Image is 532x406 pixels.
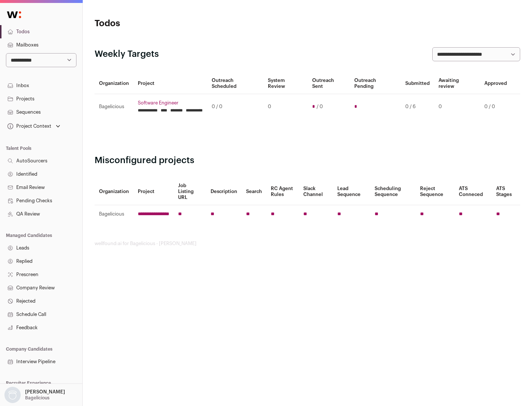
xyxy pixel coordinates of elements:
[401,73,434,94] th: Submitted
[492,178,520,205] th: ATS Stages
[95,48,159,60] h2: Weekly Targets
[25,389,65,395] p: [PERSON_NAME]
[95,155,520,166] h2: Misconfigured projects
[401,94,434,120] td: 0 / 6
[434,94,480,120] td: 0
[370,178,416,205] th: Scheduling Sequence
[416,178,455,205] th: Reject Sequence
[6,123,51,129] div: Project Context
[4,387,21,403] img: nopic.png
[480,94,511,120] td: 0 / 0
[95,94,133,120] td: Bagelicious
[95,73,133,94] th: Organization
[242,178,266,205] th: Search
[138,100,203,106] a: Software Engineer
[95,205,133,223] td: Bagelicious
[299,178,333,205] th: Slack Channel
[308,73,350,94] th: Outreach Sent
[25,395,50,401] p: Bagelicious
[3,387,66,403] button: Open dropdown
[434,73,480,94] th: Awaiting review
[454,178,491,205] th: ATS Conneced
[207,73,263,94] th: Outreach Scheduled
[350,73,400,94] th: Outreach Pending
[206,178,242,205] th: Description
[317,104,323,110] span: / 0
[133,73,207,94] th: Project
[6,121,62,131] button: Open dropdown
[263,94,307,120] td: 0
[207,94,263,120] td: 0 / 0
[263,73,307,94] th: System Review
[333,178,370,205] th: Lead Sequence
[266,178,299,205] th: RC Agent Rules
[95,241,520,247] footer: wellfound:ai for Bagelicious - [PERSON_NAME]
[3,7,25,22] img: Wellfound
[174,178,206,205] th: Job Listing URL
[95,18,236,30] h1: Todos
[133,178,174,205] th: Project
[95,178,133,205] th: Organization
[480,73,511,94] th: Approved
